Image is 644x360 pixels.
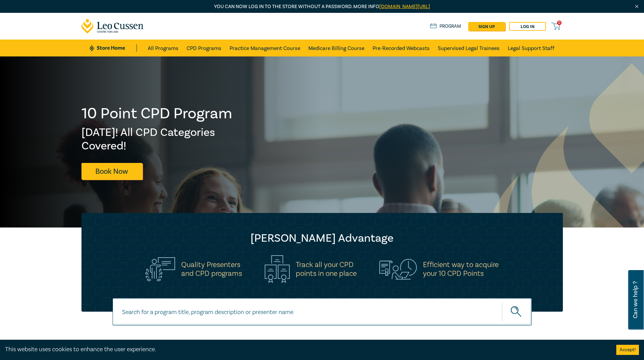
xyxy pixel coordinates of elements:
div: This website uses cookies to enhance the user experience. [5,345,606,354]
a: [DOMAIN_NAME][URL] [379,3,430,10]
a: All Programs [148,40,178,56]
a: Store Home [90,44,137,52]
img: Efficient way to acquire<br>your 10 CPD Points [379,259,417,279]
a: Legal Support Staff [508,40,554,56]
h5: Track all your CPD points in one place [296,260,357,278]
h2: [DATE]! All CPD Categories Covered! [81,126,233,153]
h1: 10 Point CPD Program [81,105,233,122]
img: Close [634,4,640,9]
a: Supervised Legal Trainees [438,40,500,56]
a: sign up [468,22,505,31]
h5: Quality Presenters and CPD programs [181,260,242,278]
a: Log in [509,22,546,31]
a: Practice Management Course [230,40,300,56]
img: Track all your CPD<br>points in one place [265,255,290,283]
a: CPD Programs [187,40,221,56]
button: Accept cookies [616,345,639,355]
a: Book Now [81,163,142,179]
a: Medicare Billing Course [308,40,364,56]
a: Program [430,23,461,30]
a: Pre-Recorded Webcasts [373,40,430,56]
span: 0 [557,21,562,25]
h2: [PERSON_NAME] Advantage [95,232,549,245]
span: Can we help ? [632,274,639,326]
p: You can now log in to the store without a password. More info [81,3,563,10]
img: Quality Presenters<br>and CPD programs [145,257,175,281]
h5: Efficient way to acquire your 10 CPD Points [423,260,499,278]
input: Search for a program title, program description or presenter name [113,298,532,326]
